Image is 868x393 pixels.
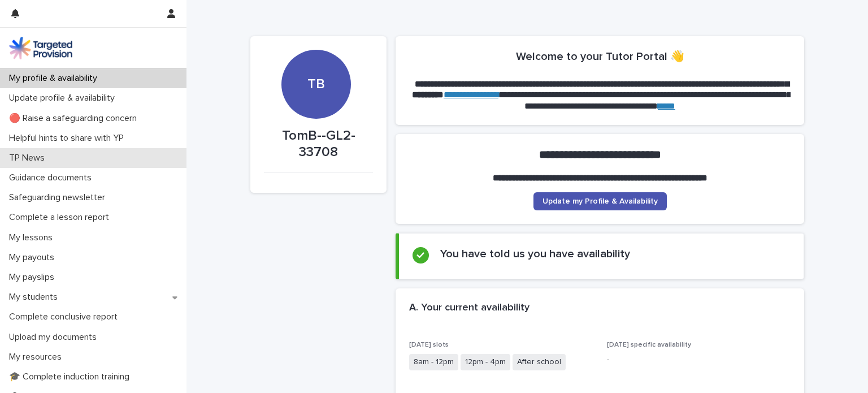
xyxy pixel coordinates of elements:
span: [DATE] specific availability [607,342,691,348]
span: [DATE] slots [409,342,449,348]
span: 8am - 12pm [409,354,458,370]
h2: You have told us you have availability [440,247,630,261]
p: Complete conclusive report [5,312,127,322]
a: Update my Profile & Availability [533,192,667,210]
span: 12pm - 4pm [461,354,510,370]
p: TomB--GL2-33708 [264,128,373,161]
p: Complete a lesson report [5,212,118,223]
img: M5nRWzHhSzIhMunXDL62 [9,37,72,59]
p: My payouts [5,252,63,263]
p: My resources [5,352,71,362]
span: After school [513,354,566,370]
p: 🎓 Complete induction training [5,372,138,382]
p: Safeguarding newsletter [5,192,114,203]
p: Update profile & availability [5,93,124,103]
p: Guidance documents [5,172,101,183]
p: My lessons [5,232,62,243]
div: TB [281,7,350,93]
p: Upload my documents [5,332,106,343]
p: My payslips [5,272,63,283]
p: TP News [5,153,54,163]
span: Update my Profile & Availability [542,197,658,205]
p: - [607,354,791,366]
p: My profile & availability [5,73,106,84]
h2: Welcome to your Tutor Portal 👋 [516,50,684,63]
p: 🔴 Raise a safeguarding concern [5,113,146,124]
p: My students [5,292,67,303]
h2: A. Your current availability [409,302,530,314]
p: Helpful hints to share with YP [5,133,133,144]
